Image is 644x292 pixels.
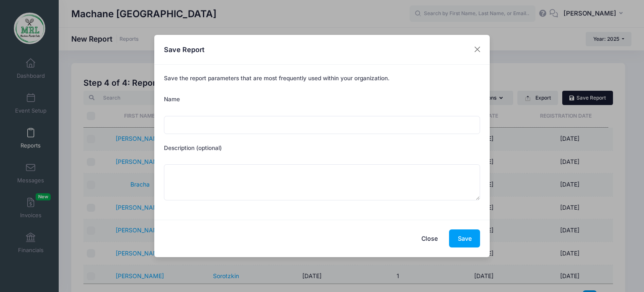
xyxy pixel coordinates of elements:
button: Close [470,42,485,57]
label: Save the report parameters that are most frequently used within your organization. [164,74,390,82]
button: Close [413,229,447,247]
button: Save [449,229,480,247]
h4: Save Report [164,45,205,55]
label: Description (optional) [164,144,222,152]
label: Name [164,95,180,103]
